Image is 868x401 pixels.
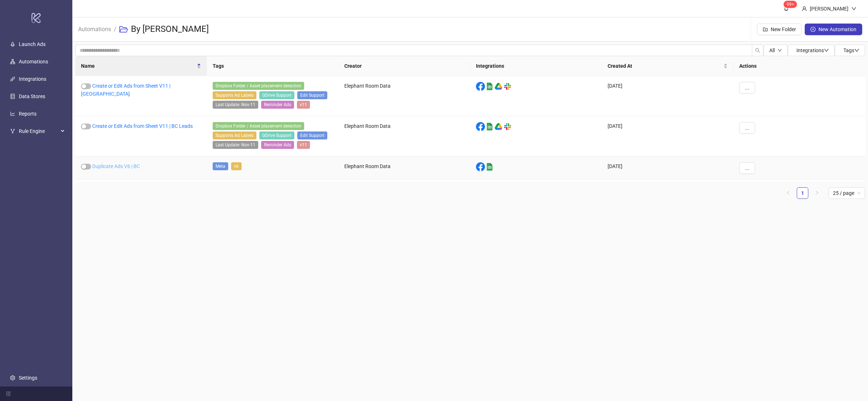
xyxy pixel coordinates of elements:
span: ... [745,165,749,171]
button: Tagsdown [835,45,865,56]
button: New Automation [805,24,862,35]
div: Page Size [829,187,865,199]
button: New Folder [757,24,802,35]
th: Actions [733,56,865,76]
span: Dropbox Folder / Asset placement detection [213,82,304,90]
a: Create or Edit Ads from Sheet V11 | BC Leads [92,123,193,129]
a: Data Stores [19,93,45,99]
span: v11 [297,141,310,149]
th: Creator [339,56,470,76]
span: Supports Ad Labels [213,131,256,139]
div: [DATE] [602,76,733,116]
li: Previous Page [782,187,794,199]
span: Reminder Ads [261,141,294,149]
span: Rule Engine [19,124,59,138]
span: Name [81,62,195,70]
button: Alldown [763,45,788,56]
span: ... [745,125,749,131]
span: plus-circle [810,27,816,32]
a: Duplicate Ads V6 | BC [92,163,140,169]
span: search [755,48,760,53]
span: bell [784,6,789,11]
a: Reports [19,111,37,117]
a: Settings [19,375,37,381]
span: menu-fold [6,391,11,396]
th: Tags [207,56,339,76]
span: 25 / page [833,188,861,199]
span: All [769,47,775,53]
span: folder-open [119,25,128,34]
a: Automations [19,59,48,64]
th: Created At [602,56,733,76]
button: Integrationsdown [788,45,835,56]
span: ... [745,85,749,91]
th: Name [75,56,207,76]
span: v6 [231,162,242,170]
div: Elephant Room Data [339,156,470,180]
button: left [782,187,794,199]
span: right [815,191,819,195]
a: Integrations [19,76,46,82]
a: Automations [77,25,112,33]
span: Integrations [796,47,829,53]
span: GDrive Support [259,91,294,99]
span: Meta [213,162,228,170]
a: 1 [797,188,808,199]
span: down [851,6,856,11]
div: Elephant Room Data [339,76,470,116]
button: ... [739,82,755,93]
span: Last Update: Nov-11 [213,101,258,109]
span: user [802,6,807,11]
li: Next Page [811,187,823,199]
span: Reminder Ads [261,101,294,109]
span: down [854,48,859,53]
li: 1 [797,187,808,199]
span: Supports Ad Labels [213,91,256,99]
span: GDrive Support [259,131,294,139]
div: [DATE] [602,156,733,180]
th: Integrations [470,56,602,76]
span: v11 [297,101,310,109]
div: Elephant Room Data [339,116,470,156]
a: Create or Edit Ads from Sheet V11 | [GEOGRAPHIC_DATA] [81,83,170,97]
span: New Folder [771,26,796,32]
sup: 1445 [784,1,797,8]
span: down [824,48,829,53]
span: folder-add [763,27,768,32]
span: down [778,48,782,53]
h3: By [PERSON_NAME] [131,24,209,35]
span: New Automation [818,26,856,32]
span: Tags [843,47,859,53]
span: Edit Support [297,91,327,99]
span: Last Update: Nov-11 [213,141,258,149]
div: [PERSON_NAME] [807,5,851,13]
span: Dropbox Folder / Asset placement detection [213,122,304,130]
button: ... [739,162,755,174]
span: left [786,191,790,195]
div: [DATE] [602,116,733,156]
a: Launch Ads [19,41,46,47]
span: Edit Support [297,131,327,139]
span: fork [10,129,15,134]
li: / [114,18,116,41]
button: ... [739,122,755,134]
span: Created At [608,62,722,70]
button: right [811,187,823,199]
